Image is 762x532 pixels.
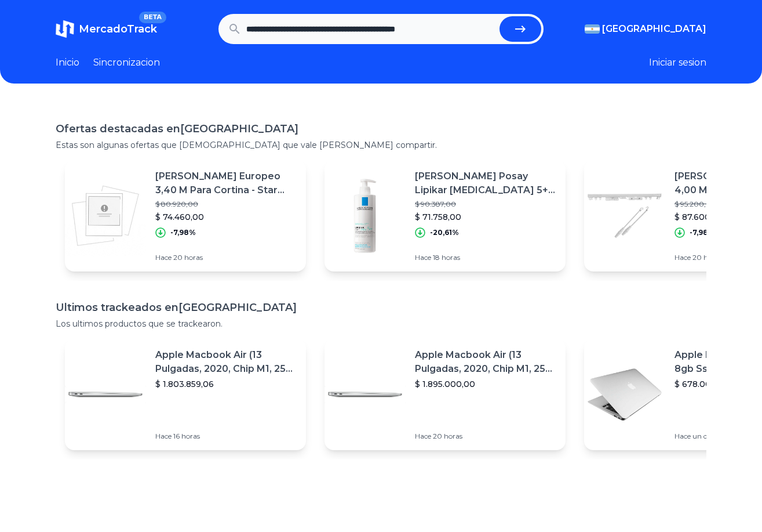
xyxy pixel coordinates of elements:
img: Featured image [65,175,146,256]
h1: Ultimos trackeados en [GEOGRAPHIC_DATA] [56,299,706,316]
img: MercadoTrack [56,20,74,38]
p: Apple Macbook Air (13 Pulgadas, 2020, Chip M1, 256 Gb De Ssd, 8 Gb De Ram) - Plata [155,348,297,376]
img: Featured image [325,175,406,256]
p: $ 1.895.000,00 [415,378,556,390]
h1: Ofertas destacadas en [GEOGRAPHIC_DATA] [56,121,706,137]
p: Hace 18 horas [415,253,556,262]
p: [PERSON_NAME] Posay Lipikar [MEDICAL_DATA] 5+ Loción Hidratante X 400ml [415,169,556,197]
p: Los ultimos productos que se trackearon. [56,318,706,330]
p: [PERSON_NAME] Europeo 3,40 M Para Cortina - Star Deco - [155,169,297,197]
a: Featured imageApple Macbook Air (13 Pulgadas, 2020, Chip M1, 256 Gb De Ssd, 8 Gb De Ram) - Plata$... [325,339,566,450]
img: Argentina [585,24,600,34]
p: Hace 20 horas [155,253,297,262]
p: $ 90.387,00 [415,200,556,209]
p: $ 74.460,00 [155,211,297,223]
span: BETA [139,12,166,23]
span: MercadoTrack [79,23,157,35]
p: Estas son algunas ofertas que [DEMOGRAPHIC_DATA] que vale [PERSON_NAME] compartir. [56,139,706,151]
p: -7,98% [690,228,715,237]
a: MercadoTrackBETA [56,20,157,38]
button: Iniciar sesion [649,56,706,70]
img: Featured image [325,354,406,435]
p: Hace 20 horas [415,432,556,441]
button: [GEOGRAPHIC_DATA] [585,22,706,36]
p: Hace 16 horas [155,432,297,441]
p: Apple Macbook Air (13 Pulgadas, 2020, Chip M1, 256 Gb De Ssd, 8 Gb De Ram) - Plata [415,348,556,376]
p: $ 80.920,00 [155,200,297,209]
a: Sincronizacion [93,56,160,70]
a: Featured image[PERSON_NAME] Europeo 3,40 M Para Cortina - Star Deco -$ 80.920,00$ 74.460,00-7,98%... [65,160,306,272]
p: $ 1.803.859,06 [155,378,297,390]
p: $ 71.758,00 [415,211,556,223]
p: -7,98% [170,228,196,237]
a: Featured imageApple Macbook Air (13 Pulgadas, 2020, Chip M1, 256 Gb De Ssd, 8 Gb De Ram) - Plata$... [65,339,306,450]
img: Featured image [584,175,665,256]
p: -20,61% [430,228,459,237]
a: Inicio [56,56,79,70]
img: Featured image [65,354,146,435]
span: [GEOGRAPHIC_DATA] [602,22,706,36]
a: Featured image[PERSON_NAME] Posay Lipikar [MEDICAL_DATA] 5+ Loción Hidratante X 400ml$ 90.387,00$... [325,160,566,272]
img: Featured image [584,354,665,435]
